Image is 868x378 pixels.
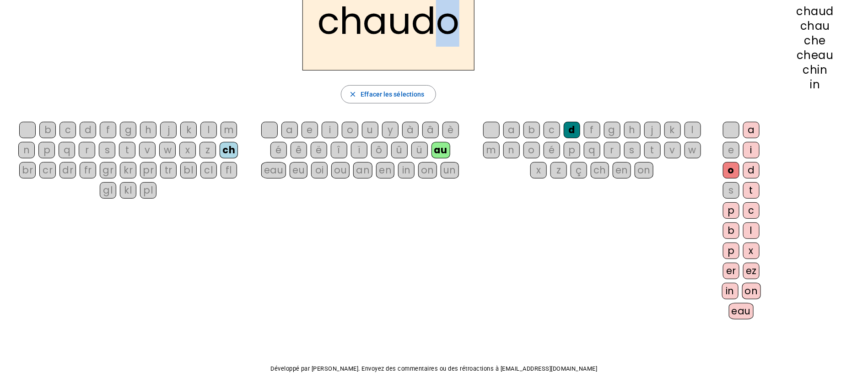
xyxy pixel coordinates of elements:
button: Effacer les sélections [341,85,436,103]
div: dr [59,162,76,178]
div: eau [261,162,286,178]
div: au [431,142,450,158]
div: bl [180,162,197,178]
div: eu [290,162,307,178]
div: l [200,122,217,138]
div: ï [351,142,367,158]
div: ez [743,263,760,279]
div: z [199,142,216,158]
div: o [523,142,540,158]
div: m [483,142,500,158]
div: ou [331,162,350,178]
div: cheau [777,50,853,61]
div: kr [120,162,136,178]
div: p [38,142,55,158]
div: ch [591,162,609,178]
div: y [382,122,399,138]
div: er [723,263,739,279]
div: pl [140,182,156,199]
div: q [59,142,75,158]
div: e [302,122,318,138]
mat-icon: close [349,90,357,98]
div: g [604,122,620,138]
div: a [281,122,298,138]
div: ô [371,142,388,158]
div: che [777,35,853,46]
div: v [139,142,156,158]
div: d [80,122,96,138]
div: p [723,243,739,259]
div: ch [220,142,238,158]
div: t [119,142,135,158]
div: r [79,142,95,158]
div: x [530,162,547,178]
div: r [604,142,620,158]
div: i [743,142,760,158]
div: c [59,122,76,138]
div: kl [120,182,136,199]
div: p [564,142,580,158]
div: u [362,122,378,138]
div: en [613,162,631,178]
div: b [523,122,540,138]
div: fl [221,162,237,178]
div: t [743,182,760,199]
div: in [398,162,415,178]
div: l [685,122,701,138]
div: h [624,122,641,138]
div: on [742,283,761,299]
p: Développé par [PERSON_NAME]. Envoyez des commentaires ou des rétroactions à [EMAIL_ADDRESS][DOMAI... [7,363,861,374]
div: oi [311,162,328,178]
div: br [19,162,36,178]
div: chau [777,21,853,32]
div: è [442,122,459,138]
div: i [322,122,338,138]
div: j [644,122,661,138]
div: ë [311,142,327,158]
div: v [664,142,681,158]
div: ü [411,142,428,158]
div: a [743,122,760,138]
div: j [160,122,177,138]
span: Effacer les sélections [361,89,424,100]
div: gr [100,162,116,178]
div: d [743,162,760,178]
div: n [18,142,35,158]
div: n [503,142,520,158]
div: f [584,122,600,138]
div: ç [571,162,587,178]
div: x [743,243,760,259]
div: é [270,142,287,158]
div: an [353,162,372,178]
div: in [722,283,739,299]
div: t [644,142,661,158]
div: l [743,222,760,239]
div: on [635,162,653,178]
div: eau [729,303,754,319]
div: x [179,142,196,158]
div: î [331,142,347,158]
div: ê [291,142,307,158]
div: gl [100,182,116,199]
div: o [723,162,739,178]
div: g [120,122,136,138]
div: cl [200,162,217,178]
div: q [584,142,600,158]
div: m [221,122,237,138]
div: d [564,122,580,138]
div: s [624,142,641,158]
div: s [723,182,739,199]
div: in [777,79,853,90]
div: e [723,142,739,158]
div: k [664,122,681,138]
div: w [685,142,701,158]
div: on [418,162,437,178]
div: w [159,142,176,158]
div: k [180,122,197,138]
div: h [140,122,156,138]
div: b [723,222,739,239]
div: tr [160,162,177,178]
div: â [422,122,439,138]
div: p [723,202,739,219]
div: chaud [777,6,853,17]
